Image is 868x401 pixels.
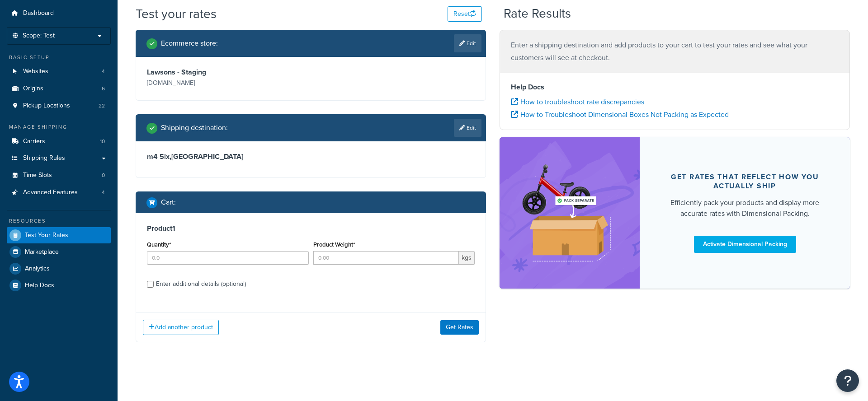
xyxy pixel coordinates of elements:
[161,198,176,206] h2: Cart :
[313,241,355,248] label: Product Weight*
[448,6,482,22] button: Reset
[440,320,479,335] button: Get Rates
[23,68,48,75] span: Websites
[7,244,111,260] a: Marketplace
[7,80,111,97] a: Origins6
[7,80,111,97] li: Origins
[454,34,481,52] a: Edit
[661,173,828,191] div: Get rates that reflect how you actually ship
[23,32,55,40] span: Scope: Test
[102,172,105,179] span: 0
[504,7,571,21] h2: Rate Results
[23,85,43,93] span: Origins
[147,68,309,77] h3: Lawsons - Staging
[7,261,111,277] a: Analytics
[7,63,111,80] a: Websites4
[513,151,626,275] img: feature-image-dim-d40ad3071a2b3c8e08177464837368e35600d3c5e73b18a22c1e4bb210dc32ac.png
[511,82,839,93] h4: Help Docs
[454,119,481,137] a: Edit
[23,102,70,110] span: Pickup Locations
[7,5,111,22] a: Dashboard
[23,9,54,17] span: Dashboard
[147,281,154,288] input: Enter additional details (optional)
[7,167,111,184] li: Time Slots
[156,278,246,290] div: Enter additional details (optional)
[99,102,105,110] span: 22
[661,197,828,219] div: Efficiently pack your products and display more accurate rates with Dimensional Packing.
[143,320,219,335] button: Add another product
[102,85,105,93] span: 6
[25,232,68,239] span: Test Your Rates
[100,138,105,145] span: 10
[459,251,475,265] span: kgs
[694,236,796,253] a: Activate Dimensional Packing
[25,282,54,289] span: Help Docs
[147,241,171,248] label: Quantity*
[161,124,228,132] h2: Shipping destination :
[7,123,111,131] div: Manage Shipping
[23,172,52,179] span: Time Slots
[511,39,839,64] p: Enter a shipping destination and add products to your cart to test your rates and see what your c...
[7,277,111,294] a: Help Docs
[7,150,111,167] a: Shipping Rules
[7,227,111,243] a: Test Your Rates
[7,184,111,201] a: Advanced Features4
[7,98,111,114] li: Pickup Locations
[161,39,218,47] h2: Ecommerce store :
[147,251,309,265] input: 0.0
[7,98,111,114] a: Pickup Locations22
[102,189,105,196] span: 4
[102,68,105,75] span: 4
[7,133,111,150] a: Carriers10
[7,217,111,225] div: Resources
[23,189,78,196] span: Advanced Features
[136,5,217,23] h1: Test your rates
[836,369,859,392] button: Open Resource Center
[7,133,111,150] li: Carriers
[511,97,644,107] a: How to troubleshoot rate discrepancies
[23,138,45,145] span: Carriers
[7,54,111,61] div: Basic Setup
[313,251,459,265] input: 0.00
[25,248,59,256] span: Marketplace
[7,184,111,201] li: Advanced Features
[511,109,729,120] a: How to Troubleshoot Dimensional Boxes Not Packing as Expected
[147,77,309,89] p: [DOMAIN_NAME]
[147,152,475,161] h3: m4 5lx , [GEOGRAPHIC_DATA]
[23,154,65,162] span: Shipping Rules
[25,265,50,273] span: Analytics
[147,224,475,233] h3: Product 1
[7,63,111,80] li: Websites
[7,167,111,184] a: Time Slots0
